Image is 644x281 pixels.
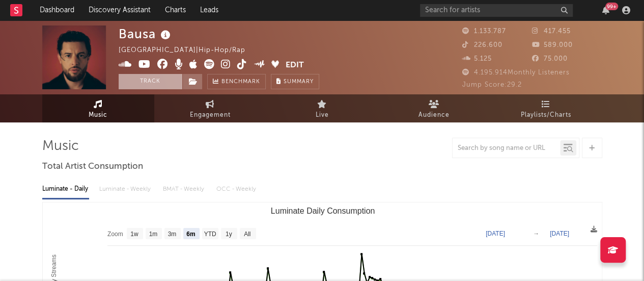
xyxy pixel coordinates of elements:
input: Search for artists [420,4,573,17]
text: All [244,231,250,238]
text: YTD [204,231,216,238]
text: 1m [149,231,157,238]
text: 6m [186,231,195,238]
span: Music [89,109,107,121]
text: 3m [167,231,176,238]
span: 1.133.787 [462,28,506,35]
span: Audience [418,109,450,121]
a: Live [266,94,378,122]
div: Bausa [119,25,173,42]
button: 99+ [602,6,609,14]
span: Benchmark [221,76,260,88]
a: Audience [378,94,490,122]
text: 1y [225,231,232,238]
a: Playlists/Charts [490,94,602,122]
span: Total Artist Consumption [42,161,143,173]
text: Zoom [107,231,123,238]
text: [DATE] [486,230,505,237]
text: [DATE] [550,230,569,237]
text: 1w [130,231,138,238]
div: 99 + [605,3,618,10]
span: Live [316,109,329,121]
input: Search by song name or URL [453,144,560,152]
span: Playlists/Charts [521,109,571,121]
span: 417.455 [532,28,571,35]
button: Track [119,74,182,89]
div: [GEOGRAPHIC_DATA] | Hip-Hop/Rap [119,44,257,57]
span: 75.000 [532,56,568,62]
span: 589.000 [532,42,573,48]
span: 4.195.914 Monthly Listeners [462,69,570,76]
a: Music [42,94,154,122]
text: Luminate Daily Consumption [270,207,375,215]
span: 5.125 [462,56,492,62]
span: 226.600 [462,42,502,48]
span: Engagement [190,109,231,121]
span: Summary [284,79,314,85]
button: Edit [286,59,304,72]
span: Jump Score: 29.2 [462,82,522,88]
a: Engagement [154,94,266,122]
a: Benchmark [207,74,266,89]
button: Summary [271,74,319,89]
div: Luminate - Daily [42,181,89,198]
text: → [533,230,539,237]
